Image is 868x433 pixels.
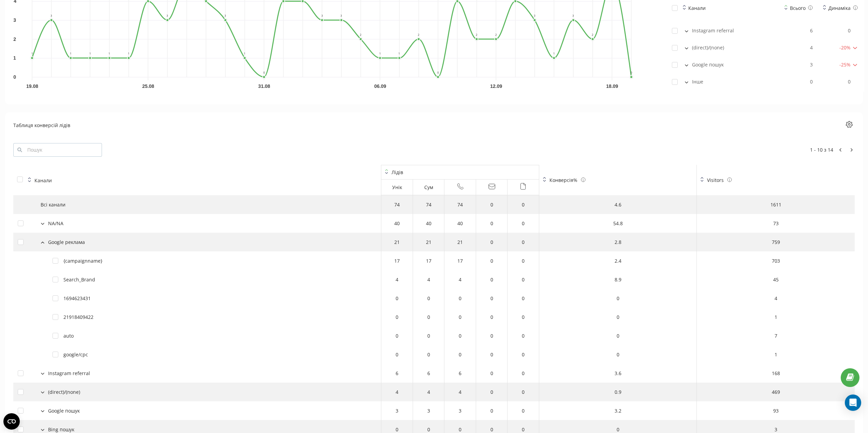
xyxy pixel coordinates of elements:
[63,257,102,264] div: {campaignname}
[13,36,16,42] text: 2
[784,4,813,12] div: Всього
[476,364,508,383] td: 0
[381,289,413,308] td: 0
[672,44,774,51] div: (direct)/(none)
[398,51,400,55] text: 1
[839,44,851,51] span: -20 %
[413,401,445,420] td: 3
[784,27,813,34] div: 6
[381,326,413,345] td: 0
[413,270,445,289] td: 4
[507,233,539,251] td: 0
[539,345,697,364] td: 0
[13,74,16,80] text: 0
[381,308,413,326] td: 0
[697,383,855,401] td: 469
[89,51,91,55] text: 1
[848,27,851,34] span: 0
[381,251,413,270] td: 17
[444,401,476,420] td: 3
[507,383,539,401] td: 0
[672,27,774,34] div: Instagram referral
[128,51,130,55] text: 1
[244,51,246,55] text: 1
[3,413,20,430] button: Open CMP widget
[507,364,539,383] td: 0
[476,195,508,214] td: 0
[444,326,476,345] td: 0
[63,295,91,302] div: 1694623431
[539,214,697,233] td: 54.8
[507,345,539,364] td: 0
[476,401,508,420] td: 0
[321,14,323,17] text: 3
[476,383,508,401] td: 0
[539,251,697,270] td: 2.4
[413,383,445,401] td: 4
[413,308,445,326] td: 0
[539,270,697,289] td: 8.9
[697,270,855,289] td: 45
[381,383,413,401] td: 4
[592,33,593,36] text: 2
[413,233,445,251] td: 21
[381,364,413,383] td: 6
[381,195,413,214] td: 74
[413,289,445,308] td: 0
[490,83,502,89] text: 12.09
[476,233,508,251] td: 0
[606,83,618,89] text: 18.09
[507,195,539,214] td: 0
[263,71,265,74] text: 0
[697,364,855,383] td: 168
[63,276,95,283] div: Search_Brand
[413,251,445,270] td: 17
[63,332,74,339] div: auto
[688,4,706,12] div: Канали
[437,71,439,74] text: 0
[379,51,381,55] text: 1
[697,401,855,420] td: 93
[784,61,813,68] div: 3
[444,214,476,233] td: 40
[13,122,70,129] div: Таблиця конверсій лідів
[444,270,476,289] td: 4
[507,401,539,420] td: 0
[476,326,508,345] td: 0
[697,326,855,345] td: 7
[697,308,855,326] td: 1
[444,345,476,364] td: 0
[381,165,539,180] th: Лідів
[539,308,697,326] td: 0
[495,33,497,36] text: 2
[539,195,697,214] td: 4.6
[381,345,413,364] td: 0
[166,14,168,17] text: 3
[63,351,88,358] div: google/cpc
[476,33,477,36] text: 2
[31,51,33,55] text: 1
[553,51,555,55] text: 1
[224,14,226,17] text: 3
[784,44,813,51] div: 4
[26,83,38,89] text: 19.08
[534,14,535,17] text: 3
[845,395,861,411] div: Open Intercom Messenger
[50,14,52,17] text: 3
[41,201,65,208] div: Всі канали
[784,78,813,85] div: 0
[381,214,413,233] td: 40
[539,383,697,401] td: 0.9
[13,55,16,61] text: 1
[444,251,476,270] td: 17
[340,14,342,17] text: 3
[444,383,476,401] td: 4
[476,214,508,233] td: 0
[413,195,445,214] td: 74
[70,51,72,55] text: 1
[507,289,539,308] td: 0
[142,83,154,89] text: 25.08
[672,61,774,68] div: Google пошук
[823,4,858,12] div: Динаміка
[63,313,93,321] div: 21918409422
